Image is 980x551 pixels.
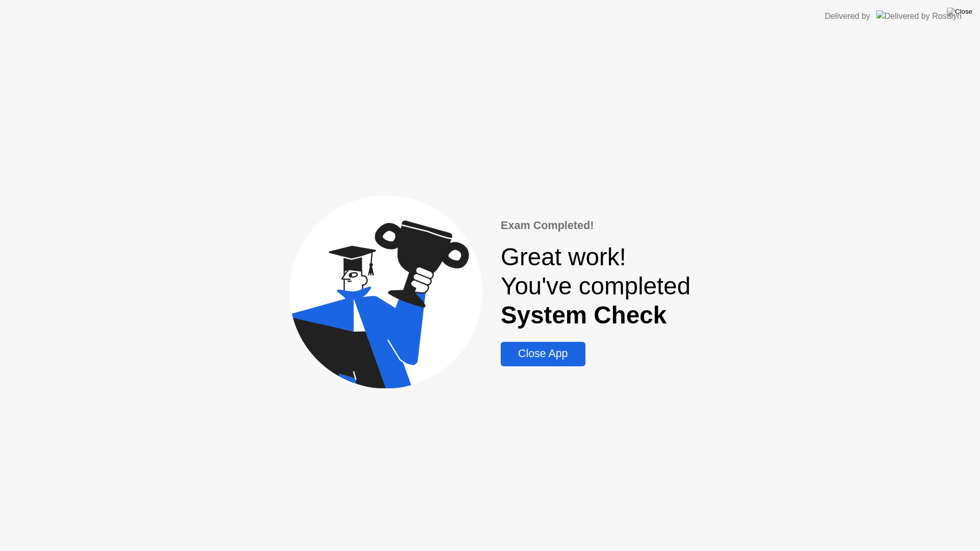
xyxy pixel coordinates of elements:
[947,8,972,16] img: Close
[501,217,691,234] div: Exam Completed!
[825,10,870,22] div: Delivered by
[501,302,667,329] b: System Check
[501,342,585,366] button: Close App
[501,242,691,330] div: Great work! You've completed
[876,10,962,22] img: Delivered by Rosalyn
[504,347,582,360] div: Close App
